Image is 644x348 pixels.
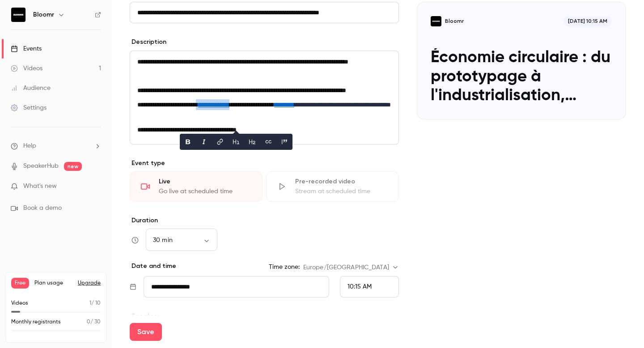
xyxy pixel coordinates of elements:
div: Pre-recorded videoStream at scheduled time [266,171,399,202]
p: Event type [130,159,399,168]
label: Description [130,38,166,47]
div: Live [159,177,251,186]
span: new [64,162,82,171]
p: Monthly registrants [11,318,61,326]
input: Tue, Feb 17, 2026 [144,276,329,297]
label: Duration [130,216,399,225]
button: blockquote [277,135,292,149]
span: Free [11,278,29,289]
div: LiveGo live at scheduled time [130,171,263,202]
div: Videos [11,64,42,73]
span: Help [23,141,36,151]
p: / 10 [89,299,101,307]
div: Europe/[GEOGRAPHIC_DATA] [303,263,399,272]
div: From [340,276,399,297]
li: help-dropdown-opener [11,141,101,151]
div: Events [11,44,42,53]
label: Time zone: [269,263,300,272]
span: Book a demo [23,204,62,213]
div: Settings [11,103,47,112]
img: Bloomr [11,8,25,22]
button: Upgrade [78,280,101,287]
span: 1 [89,301,91,306]
div: Audience [11,84,51,93]
h6: Bloomr [33,10,54,19]
div: 30 min [146,236,217,245]
section: description [130,51,399,144]
div: Go live at scheduled time [159,187,251,196]
p: Date and time [130,262,176,271]
div: Stream at scheduled time [295,187,388,196]
div: editor [130,51,398,144]
span: 10:15 AM [347,284,372,290]
button: Save [130,323,162,341]
a: SpeakerHub [23,161,59,171]
button: italic [197,135,211,149]
button: bold [181,135,195,149]
p: / 30 [87,318,101,326]
iframe: Noticeable Trigger [90,182,101,191]
span: What's new [23,182,57,191]
button: link [213,135,227,149]
span: Plan usage [34,280,72,287]
div: Pre-recorded video [295,177,388,186]
p: Videos [11,299,28,307]
span: 0 [87,319,90,325]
